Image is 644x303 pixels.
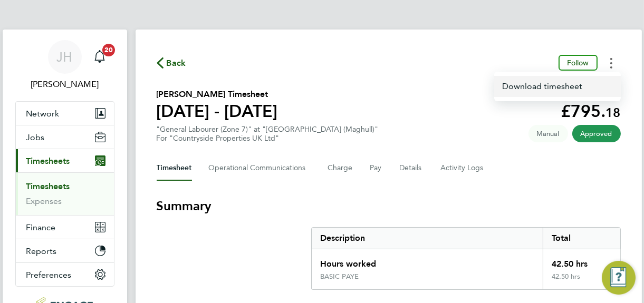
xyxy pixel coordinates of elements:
span: 20 [102,44,115,56]
button: Engage Resource Center [602,261,636,295]
div: Total [543,228,620,249]
div: Hours worked [312,249,543,272]
span: Jane Howley [15,78,114,91]
a: Expenses [26,196,62,206]
span: Jobs [26,132,45,142]
span: Finance [26,222,56,232]
div: 42.50 hrs [543,249,620,272]
button: Pay [370,155,383,181]
span: This timesheet has been approved. [572,125,621,142]
h1: [DATE] - [DATE] [157,101,278,122]
button: Charge [328,155,353,181]
button: Jobs [16,125,114,149]
button: Timesheets [16,149,114,172]
button: Details [400,155,424,181]
h3: Summary [157,198,621,214]
a: JH[PERSON_NAME] [15,40,114,91]
span: Reports [26,246,57,256]
app-decimal: £795. [561,101,621,121]
div: Description [312,228,543,249]
div: For "Countryside Properties UK Ltd" [157,134,379,143]
span: Network [26,109,60,119]
span: Follow [567,58,589,67]
h2: [PERSON_NAME] Timesheet [157,88,278,101]
button: Operational Communications [209,155,311,181]
div: "General Labourer (Zone 7)" at "[GEOGRAPHIC_DATA] (Maghull)" [157,125,379,143]
span: 18 [606,105,621,120]
a: Timesheets Menu [494,76,621,97]
div: Timesheets [16,172,114,215]
button: Network [16,102,114,125]
button: Preferences [16,263,114,286]
button: Finance [16,216,114,239]
button: Follow [559,55,598,71]
div: 42.50 hrs [543,272,620,289]
span: Back [167,57,186,70]
button: Reports [16,239,114,262]
button: Back [157,56,186,70]
button: Activity Logs [441,155,485,181]
button: Timesheets Menu [602,55,621,71]
span: Timesheets [26,156,70,166]
button: Timesheet [157,155,192,181]
span: JH [57,50,73,64]
span: This timesheet was manually created. [528,125,568,142]
a: Timesheets [26,181,70,191]
div: BASIC PAYE [320,272,359,281]
a: 20 [89,40,110,74]
div: Summary [311,227,621,290]
span: Preferences [26,270,72,280]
